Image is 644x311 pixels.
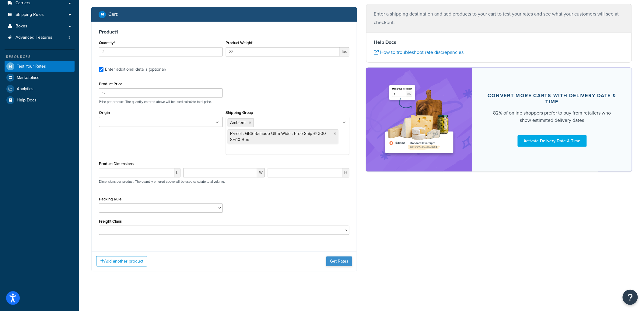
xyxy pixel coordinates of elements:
[340,47,349,56] span: lbs
[226,41,254,45] label: Product Weight*
[226,47,340,56] input: 0.00
[5,9,75,20] a: Shipping Rules
[17,64,46,69] span: Test Your Rates
[97,179,225,184] p: Dimensions per product. The quantity entered above will be used calculate total volume.
[99,41,115,45] label: Quantity*
[5,32,75,43] li: Advanced Features
[5,61,75,72] a: Test Your Rates
[374,10,624,27] p: Enter a shipping destination and add products to your cart to test your rates and see what your c...
[99,29,349,35] h3: Product 1
[99,82,122,86] label: Product Price
[5,83,75,94] a: Analytics
[96,256,147,267] button: Add another product
[5,32,75,43] a: Advanced Features3
[230,119,246,126] span: Ambient
[487,109,617,124] div: 82% of online shoppers prefer to buy from retailers who show estimated delivery dates
[5,21,75,32] a: Boxes
[5,54,75,59] div: Resources
[99,219,122,224] label: Freight Class
[99,197,121,201] label: Packing Rule
[97,100,351,104] p: Price per product. The quantity entered above will be used calculate total price.
[16,35,52,40] span: Advanced Features
[226,110,254,115] label: Shipping Group
[17,98,37,103] span: Help Docs
[99,67,103,72] input: Enter additional details (optional)
[17,75,40,80] span: Marketplace
[487,93,617,105] div: Convert more carts with delivery date & time
[68,35,71,40] span: 3
[99,161,134,166] label: Product Dimensions
[105,65,166,74] div: Enter additional details (optional)
[326,256,352,266] button: Get Rates
[5,72,75,83] a: Marketplace
[374,49,464,56] a: How to troubleshoot rate discrepancies
[16,1,30,6] span: Carriers
[16,24,27,29] span: Boxes
[17,87,33,92] span: Analytics
[99,110,110,115] label: Origin
[381,77,457,162] img: feature-image-ddt-36eae7f7280da8017bfb280eaccd9c446f90b1fe08728e4019434db127062ab4.png
[5,95,75,106] a: Help Docs
[342,168,349,177] span: H
[16,12,44,17] span: Shipping Rules
[518,135,587,147] a: Activate Delivery Date & Time
[374,39,624,46] h4: Help Docs
[99,47,223,56] input: 0.0
[108,12,118,17] h2: Cart :
[257,168,265,177] span: W
[623,290,638,305] button: Open Resource Center
[174,168,180,177] span: L
[230,130,326,143] span: Parcel : GBS Bamboo Ultra Wide : Free Ship @ 300 SF/10 Box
